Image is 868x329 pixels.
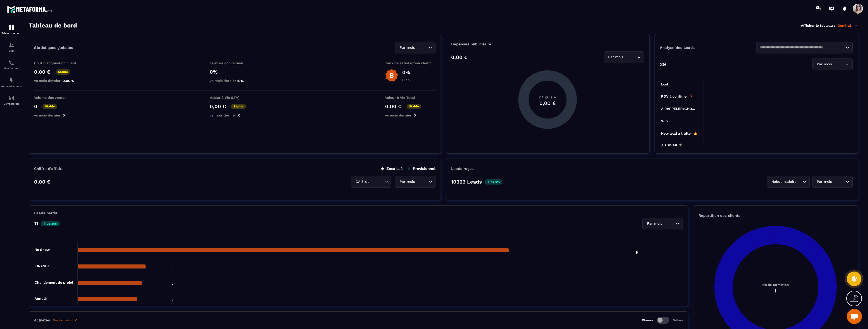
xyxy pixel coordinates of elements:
p: Chiffre d’affaire [34,166,64,171]
p: 0,00 € [210,103,226,109]
div: Search for option [395,176,436,188]
img: formation [8,24,14,31]
p: Leads reçus [451,166,474,171]
p: Répartition des clients [698,213,853,218]
input: Search for option [416,45,427,50]
span: Par mois [607,54,625,60]
img: narrow-up-right-o.6b7c60e2.svg [74,318,78,322]
input: Search for option [798,179,801,185]
div: Search for option [812,58,853,70]
p: 45.9% [484,179,502,185]
span: CA Brut [354,179,370,185]
input: Search for option [625,54,636,60]
input: Search for option [759,45,844,50]
p: Comptabilité [1,102,21,105]
div: Search for option [756,42,853,53]
a: accountantaccountantComptabilité [1,91,21,109]
span: 0% [238,79,244,83]
p: vs mois dernier : [34,113,85,117]
p: Stable [406,104,421,109]
p: Volume des ventes [34,96,85,100]
tspan: Lost [661,82,668,86]
a: schedulerschedulerPlanificateur [1,56,21,74]
input: Search for option [416,179,427,185]
img: accountant [8,95,14,101]
p: 0,00 € [385,103,401,109]
input: Search for option [833,62,844,67]
p: 0 [34,103,37,109]
a: Ouvrir le chat [847,309,862,324]
span: Par mois [646,221,663,226]
div: Search for option [767,176,810,188]
p: 0,00 € [451,54,468,60]
p: Automatisations [1,85,21,87]
span: Par mois [816,62,833,67]
div: Search for option [642,218,683,229]
p: Leads perdu [34,211,57,215]
p: Taux de satisfaction client [385,61,436,65]
img: automations [8,77,14,83]
p: Closers [642,318,653,322]
h3: Tableau de bord [29,22,77,29]
a: formationformationCRM [1,38,21,56]
input: Search for option [370,179,383,185]
a: automationsautomationsAutomatisations [1,74,21,91]
p: vs mois dernier : [210,79,260,83]
p: Setters [673,319,683,322]
a: formationformationTableau de bord [1,21,21,38]
span: Par mois [398,179,416,185]
p: vs mois dernier : [385,113,436,117]
p: vs mois dernier : [210,113,260,117]
p: 0,00 € [34,179,50,185]
tspan: Changement de projet [35,280,73,285]
span: Par mois [816,179,833,185]
span: 0 [238,113,240,117]
div: Search for option [812,176,853,188]
p: Dépenses publicitaire [451,42,644,46]
p: Général [837,23,858,28]
div: Search for option [604,51,644,63]
p: 29 [660,61,666,67]
span: 0 [63,113,65,117]
p: Stable [42,104,57,109]
p: Valeur à Vie (LTV) [210,96,260,100]
p: Coût d'acquisition client [34,61,85,65]
span: Hebdomadaire [770,179,798,185]
p: 11 [34,221,38,227]
img: formation [8,42,14,48]
p: 0,00 € [34,69,50,75]
p: Activités [34,318,50,322]
img: b-badge-o.b3b20ee6.svg [385,69,398,82]
p: Tableau de bord [1,32,21,35]
p: Stable [56,69,70,75]
p: Taux de conversion [210,61,260,65]
tspan: A RAPPELER/GHO... [661,107,695,111]
img: logo [7,5,52,14]
span: 0 [414,113,416,117]
input: Search for option [833,179,844,185]
input: Search for option [663,221,674,226]
p: Analyse des Leads [660,45,756,50]
p: Encaissé [381,166,403,171]
tspan: No Show [35,248,50,252]
span: Par mois [398,45,416,50]
p: Stable [231,104,246,109]
div: Search for option [351,176,391,188]
tspan: Win [661,119,668,123]
p: Prévisionnel [408,166,436,171]
p: 0% [402,69,410,75]
p: Planificateur [1,67,21,70]
tspan: FINANCE [35,264,50,268]
p: 0% [210,69,260,75]
tspan: New lead à traiter 🔥 [661,131,698,136]
p: 10323 Leads [451,179,482,185]
tspan: A SUIVRE ⏳ [661,143,683,148]
tspan: Annulé [35,296,47,301]
a: Plus de détails [52,318,78,322]
img: scheduler [8,60,14,66]
tspan: RDV à confimer ❓ [661,94,694,99]
p: Valeur à Vie Total [385,96,436,100]
p: Statistiques globales [34,45,73,50]
div: Search for option [395,42,436,53]
p: Afficher le tableau : [801,23,835,27]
